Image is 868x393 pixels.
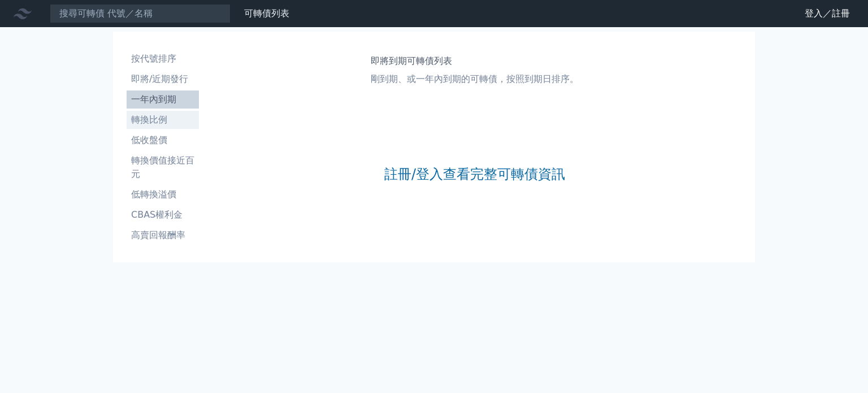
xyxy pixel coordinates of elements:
[127,208,199,222] li: CBAS權利金
[371,72,579,86] p: 剛到期、或一年內到期的可轉債，按照到期日排序。
[127,111,199,129] a: 轉換比例
[127,52,199,66] li: 按代號排序
[50,4,231,23] input: 搜尋可轉債 代號／名稱
[127,133,199,147] li: 低收盤價
[796,5,859,23] a: 登入／註冊
[127,50,199,68] a: 按代號排序
[384,165,565,183] a: 註冊/登入查看完整可轉債資訊
[127,228,199,242] li: 高賣回報酬率
[244,8,289,19] a: 可轉債列表
[127,226,199,244] a: 高賣回報酬率
[371,54,579,68] h1: 即將到期可轉債列表
[127,154,199,181] li: 轉換價值接近百元
[127,70,199,88] a: 即將/近期發行
[127,90,199,109] a: 一年內到期
[127,188,199,201] li: 低轉換溢價
[127,131,199,149] a: 低收盤價
[127,93,199,106] li: 一年內到期
[127,185,199,204] a: 低轉換溢價
[127,72,199,86] li: 即將/近期發行
[127,206,199,224] a: CBAS權利金
[127,152,199,183] a: 轉換價值接近百元
[127,113,199,127] li: 轉換比例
